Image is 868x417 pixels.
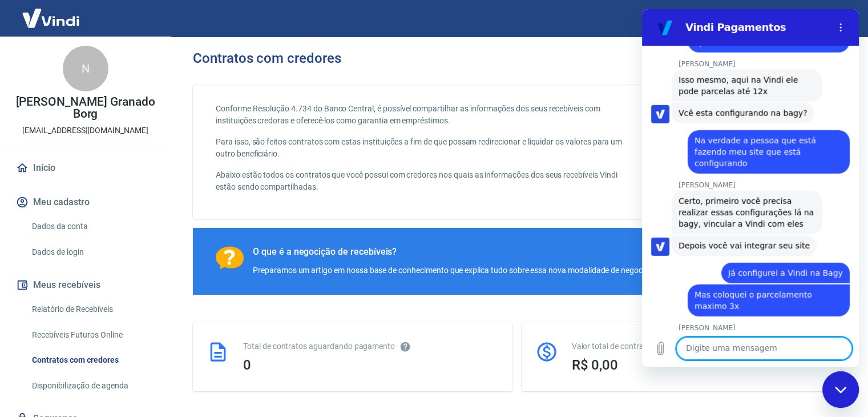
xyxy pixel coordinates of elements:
p: [PERSON_NAME] Granado Borg [9,96,162,120]
iframe: Botão para abrir a janela de mensagens, conversa em andamento [822,371,859,408]
a: Início [14,155,157,181]
span: R$ 0,00 [572,357,619,373]
p: Para isso, são feitos contratos com estas instituições a fim de que possam redirecionar e liquida... [216,136,637,160]
a: Dados de login [27,240,157,264]
p: Abaixo estão todos os contratos que você possui com credores nos quais as informações dos seus re... [216,169,637,193]
h3: Contratos com credores [193,50,341,66]
a: Dados da conta [27,215,157,238]
p: Conforme Resolução 4.734 do Banco Central, é possível compartilhar as informações dos seus recebí... [216,103,637,127]
div: Preparamos um artigo em nossa base de conhecimento que explica tudo sobre essa nova modalidade de... [253,264,724,276]
a: Relatório de Recebíveis [27,298,157,321]
iframe: Janela de mensagens [642,9,859,367]
button: Sair [813,8,854,29]
a: Disponibilização de agenda [27,374,157,398]
div: O que é a negocição de recebíveis? [253,246,724,258]
img: Vindi [14,1,88,35]
button: Meus recebíveis [14,272,157,298]
div: Total de contratos aguardando pagamento [243,340,499,352]
div: 0 [243,357,499,373]
p: [EMAIL_ADDRESS][DOMAIN_NAME] [22,125,148,137]
div: Valor total de contratos aguardando pagamento [572,340,827,352]
a: Contratos com credores [27,348,157,372]
a: Recebíveis Futuros Online [27,323,157,347]
div: N [63,46,108,91]
button: Meu cadastro [14,190,157,215]
img: Ícone com um ponto de interrogação. [216,246,244,270]
svg: Esses contratos não se referem à Vindi, mas sim a outras instituições. [399,341,411,352]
